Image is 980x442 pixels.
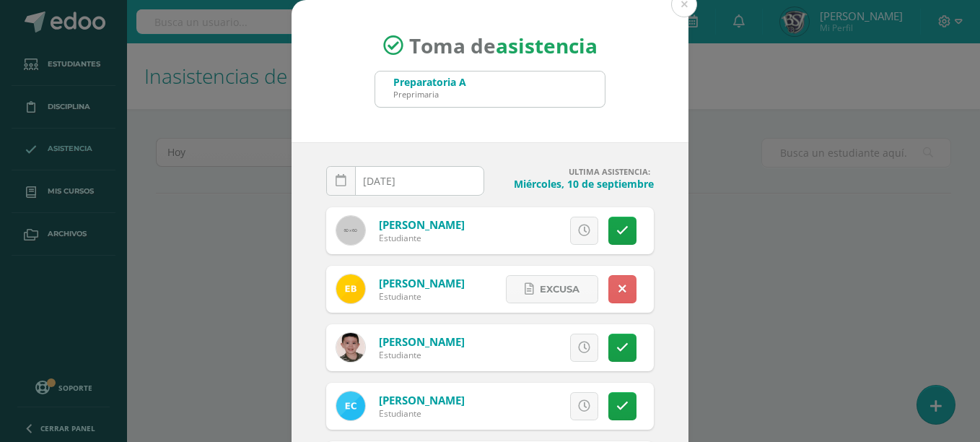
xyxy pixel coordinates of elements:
a: Excusa [506,275,598,303]
div: Preprimaria [393,89,466,100]
img: cb790d3fc1fd56f426a914f013b2aa5b.png [336,274,365,303]
img: 19a206c3754c44bdaea3f0231ce0ff84.png [336,391,365,420]
div: Preparatoria A [393,75,466,89]
img: 32f21de7f1ec93d38b4787a70f224226.png [336,333,365,362]
div: Estudiante [379,290,465,303]
div: Estudiante [379,349,465,361]
h4: ULTIMA ASISTENCIA: [496,166,654,177]
span: Excusa [540,276,579,303]
input: Busca un grado o sección aquí... [375,71,605,107]
span: Toma de [409,32,598,59]
a: [PERSON_NAME] [379,393,465,407]
a: [PERSON_NAME] [379,334,465,349]
strong: asistencia [496,32,598,59]
a: [PERSON_NAME] [379,276,465,290]
a: [PERSON_NAME] [379,217,465,232]
div: Estudiante [379,232,465,244]
input: Fecha de Inasistencia [327,167,484,195]
h4: Miércoles, 10 de septiembre [496,177,654,191]
div: Estudiante [379,407,465,420]
img: 60x60 [336,216,365,245]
